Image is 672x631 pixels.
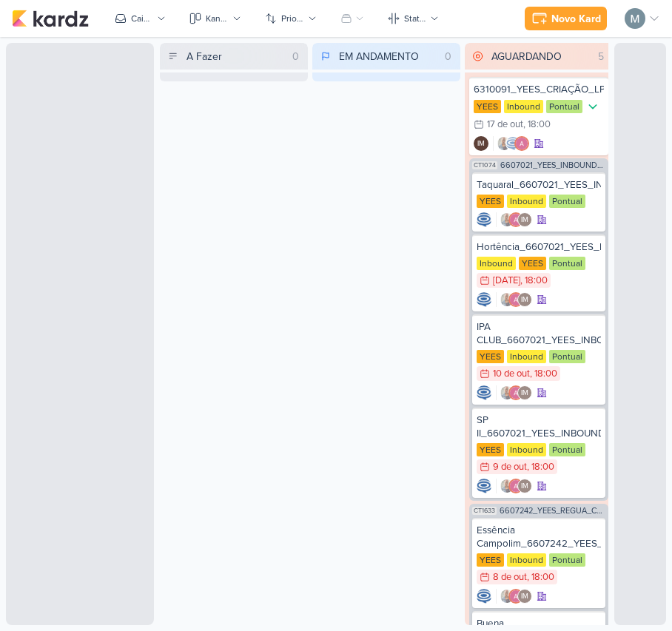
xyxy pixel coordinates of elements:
div: Pontual [549,350,585,363]
div: Inbound [507,350,546,363]
div: , 18:00 [527,573,554,582]
span: CT1074 [472,161,497,169]
img: kardz.app [12,10,89,27]
div: 17 de out [487,120,523,129]
div: Novo Kard [551,11,601,27]
div: YEES [519,257,546,270]
div: Hortência_6607021_YEES_INBOUND_NOVA_PROPOSTA_RÉGUA_NOVOS_LEADS [477,240,601,254]
div: 8 de out [493,573,527,582]
div: [DATE] [493,276,520,286]
div: Colaboradores: Iara Santos, Alessandra Gomes, Isabella Machado Guimarães [496,292,532,307]
div: Inbound [504,100,543,113]
div: Inbound [507,553,546,567]
div: Pontual [549,553,585,567]
img: Iara Santos [500,589,514,604]
p: IM [521,390,528,397]
div: YEES [477,350,504,363]
div: Isabella Machado Guimarães [517,212,532,227]
div: Pontual [549,257,585,270]
img: Iara Santos [500,385,514,400]
div: Pontual [546,100,582,113]
img: Caroline Traven De Andrade [477,385,491,400]
p: IM [521,593,528,601]
img: Alessandra Gomes [514,136,529,151]
div: Colaboradores: Iara Santos, Alessandra Gomes, Isabella Machado Guimarães [496,479,532,493]
div: Isabella Machado Guimarães [517,292,532,307]
img: Caroline Traven De Andrade [477,292,491,307]
img: Iara Santos [497,136,511,151]
span: 6607021_YEES_INBOUND_NOVA_PROPOSTA_RÉGUA_NOVOS_LEADS [500,161,605,169]
div: , 18:00 [527,462,554,472]
div: , 18:00 [523,120,551,129]
div: 0 [439,49,457,64]
div: , 18:00 [520,276,548,286]
div: YEES [477,553,504,567]
div: YEES [477,443,504,456]
div: Criador(a): Caroline Traven De Andrade [477,292,491,307]
img: Alessandra Gomes [508,212,523,227]
div: 5 [592,49,610,64]
div: Isabella Machado Guimarães [517,589,532,604]
img: Alessandra Gomes [508,589,523,604]
img: Alessandra Gomes [508,479,523,493]
img: Iara Santos [500,292,514,307]
img: Caroline Traven De Andrade [477,479,491,493]
div: 6310091_YEES_CRIAÇÃO_LP_TATUAPÉ [474,83,604,96]
span: CT1633 [472,507,497,515]
div: , 18:00 [530,369,557,379]
p: IM [477,141,485,148]
div: Isabella Machado Guimarães [517,385,532,400]
div: 10 de out [493,369,530,379]
div: 0 [286,49,305,64]
div: Colaboradores: Iara Santos, Alessandra Gomes, Isabella Machado Guimarães [496,212,532,227]
img: Caroline Traven De Andrade [477,212,491,227]
div: YEES [477,195,504,208]
div: Pontual [549,195,585,208]
div: Taquaral_6607021_YEES_INBOUND_NOVA_PROPOSTA_RÉGUA_NOVOS_LEADS [477,178,601,192]
div: Essência Campolim_6607242_YEES_REGUA_COMPRADORES_CAMPINAS_SOROCABA [477,524,601,550]
div: Colaboradores: Iara Santos, Alessandra Gomes, Isabella Machado Guimarães [496,589,532,604]
img: Mariana Amorim [625,8,645,29]
div: Inbound [477,257,516,270]
div: Pontual [549,443,585,456]
div: Criador(a): Caroline Traven De Andrade [477,479,491,493]
p: IM [521,297,528,304]
p: IM [521,217,528,224]
div: SP II_6607021_YEES_INBOUND_NOVA_PROPOSTA_RÉGUA_NOVOS_LEADS [477,414,601,440]
div: YEES [474,100,501,113]
img: Iara Santos [500,212,514,227]
img: Iara Santos [500,479,514,493]
div: Colaboradores: Iara Santos, Caroline Traven De Andrade, Alessandra Gomes [493,136,529,151]
span: 6607242_YEES_REGUA_COMPRADORES_CAMPINAS_SOROCABA [500,507,605,515]
div: Criador(a): Caroline Traven De Andrade [477,212,491,227]
p: IM [521,483,528,490]
div: Criador(a): Caroline Traven De Andrade [477,589,491,604]
img: Caroline Traven De Andrade [477,589,491,604]
div: 9 de out [493,462,527,472]
div: Inbound [507,443,546,456]
img: Alessandra Gomes [508,292,523,307]
div: Criador(a): Isabella Machado Guimarães [474,136,488,151]
div: Inbound [507,195,546,208]
div: Prioridade Baixa [585,99,600,114]
button: Novo Kard [525,7,607,30]
img: Caroline Traven De Andrade [505,136,520,151]
div: IPA CLUB_6607021_YEES_INBOUND_NOVA_PROPOSTA_RÉGUA_NOVOS_LEADS [477,320,601,347]
div: Colaboradores: Iara Santos, Alessandra Gomes, Isabella Machado Guimarães [496,385,532,400]
div: Isabella Machado Guimarães [474,136,488,151]
img: Alessandra Gomes [508,385,523,400]
div: Isabella Machado Guimarães [517,479,532,493]
div: Criador(a): Caroline Traven De Andrade [477,385,491,400]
